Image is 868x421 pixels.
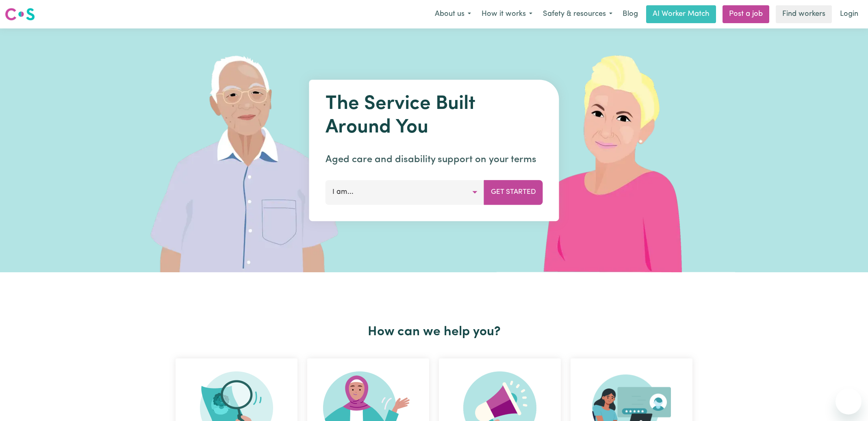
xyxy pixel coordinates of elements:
button: Get Started [484,180,543,204]
h1: The Service Built Around You [325,93,543,139]
a: Careseekers logo [5,5,35,24]
button: Safety & resources [538,6,618,23]
a: Login [835,5,863,23]
h2: How can we help you? [171,324,697,340]
iframe: Button to launch messaging window [835,388,861,414]
a: Blog [618,5,643,23]
button: I am... [325,180,484,204]
img: Careseekers logo [5,7,35,22]
a: Post a job [723,5,769,23]
button: About us [430,6,476,23]
a: AI Worker Match [646,5,716,23]
a: Find workers [776,5,832,23]
button: How it works [476,6,538,23]
p: Aged care and disability support on your terms [325,152,543,167]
